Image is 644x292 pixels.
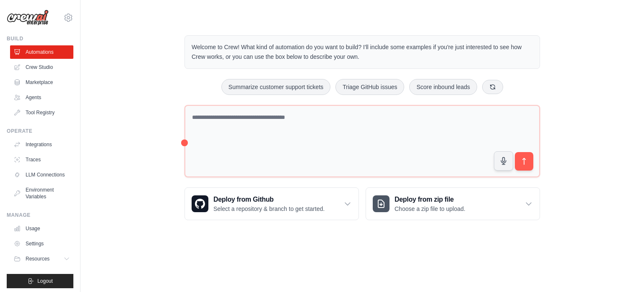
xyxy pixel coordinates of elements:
p: Choose a zip file to upload. [395,205,465,213]
div: Manage [7,212,73,218]
button: Triage GitHub issues [335,79,404,95]
a: LLM Connections [10,168,73,182]
a: Usage [10,222,73,235]
span: Logout [37,278,53,284]
a: Tool Registry [10,106,73,119]
button: Resources [10,252,73,266]
a: Agents [10,91,73,104]
span: Resources [26,255,49,262]
h3: Deploy from Github [213,195,325,205]
h3: Deploy from zip file [395,195,465,205]
a: Traces [10,153,73,166]
p: Welcome to Crew! What kind of automation do you want to build? I'll include some examples if you'... [192,42,533,62]
div: Operate [7,128,73,134]
button: Score inbound leads [409,79,477,95]
a: Automations [10,45,73,59]
button: Logout [7,274,73,288]
a: Crew Studio [10,61,73,74]
div: Build [7,35,73,42]
a: Integrations [10,138,73,151]
img: Logo [7,10,49,26]
p: Select a repository & branch to get started. [213,205,325,213]
a: Environment Variables [10,183,73,203]
a: Marketplace [10,76,73,89]
button: Summarize customer support tickets [221,79,330,95]
a: Settings [10,237,73,250]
